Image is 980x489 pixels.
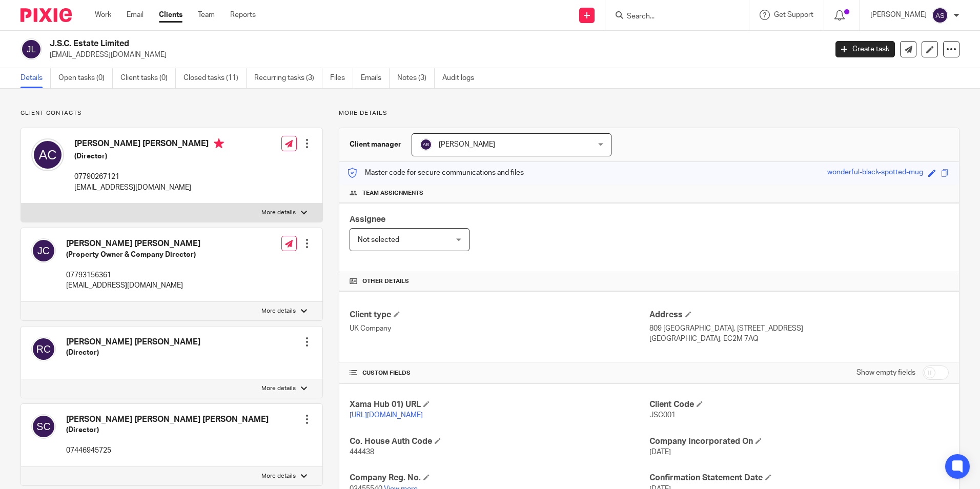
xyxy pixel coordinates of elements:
h4: Client Code [649,399,949,410]
p: [EMAIL_ADDRESS][DOMAIN_NAME] [74,182,224,193]
h4: [PERSON_NAME] [PERSON_NAME] [66,337,200,348]
p: More details [261,384,296,393]
h5: (Director) [66,425,269,435]
a: Files [330,68,353,88]
p: 07790267121 [74,172,224,182]
a: Details [21,68,51,88]
p: [EMAIL_ADDRESS][DOMAIN_NAME] [50,50,820,60]
h3: Client manager [350,139,401,150]
h4: Company Reg. No. [350,473,649,483]
p: More details [261,472,296,480]
span: Other details [362,277,409,286]
a: Team [198,10,215,20]
h4: Confirmation Statement Date [649,473,949,483]
h4: Xama Hub 01) URL [350,399,649,410]
a: Reports [230,10,256,20]
img: svg%3E [31,138,64,171]
span: JSC001 [649,412,676,419]
p: [GEOGRAPHIC_DATA], EC2M 7AQ [649,334,949,344]
span: Assignee [350,215,385,223]
img: Pixie [21,8,72,22]
a: Audit logs [442,68,482,88]
h4: Client type [350,310,649,320]
p: 07446945725 [66,445,269,456]
p: More details [261,209,296,217]
i: Primary [214,138,224,149]
img: svg%3E [31,238,56,263]
label: Show empty fields [856,368,915,378]
p: UK Company [350,323,649,334]
a: Create task [835,41,895,57]
p: Master code for secure communications and files [347,168,524,178]
a: Work [95,10,111,20]
h5: (Director) [66,348,200,358]
a: Open tasks (0) [58,68,113,88]
span: [DATE] [649,449,671,456]
input: Search [626,12,718,22]
h4: [PERSON_NAME] [PERSON_NAME] [74,138,224,151]
a: Closed tasks (11) [183,68,247,88]
h4: Address [649,310,949,320]
span: Not selected [358,236,399,243]
h4: Company Incorporated On [649,436,949,447]
a: Notes (3) [397,68,435,88]
h5: (Director) [74,151,224,161]
h2: J.S.C. Estate Limited [50,38,666,49]
h4: CUSTOM FIELDS [350,369,649,377]
a: Recurring tasks (3) [254,68,322,88]
h4: [PERSON_NAME] [PERSON_NAME] [66,238,200,249]
span: 444438 [350,449,374,456]
p: [PERSON_NAME] [870,10,927,20]
span: Get Support [774,11,813,18]
p: 07793156361 [66,270,200,280]
div: wonderful-black-spotted-mug [827,167,923,179]
p: Client contacts [21,109,323,117]
img: svg%3E [420,138,432,151]
p: More details [339,109,959,117]
p: 809 [GEOGRAPHIC_DATA], [STREET_ADDRESS] [649,323,949,334]
h4: [PERSON_NAME] [PERSON_NAME] [PERSON_NAME] [66,414,269,425]
p: More details [261,307,296,315]
span: Team assignments [362,189,423,197]
img: svg%3E [21,38,42,60]
a: Clients [159,10,182,20]
img: svg%3E [31,337,56,361]
span: [PERSON_NAME] [439,141,495,148]
a: Email [127,10,144,20]
h5: (Property Owner & Company Director) [66,250,200,260]
a: [URL][DOMAIN_NAME] [350,412,423,419]
a: Emails [361,68,390,88]
p: [EMAIL_ADDRESS][DOMAIN_NAME] [66,280,200,291]
h4: Co. House Auth Code [350,436,649,447]
img: svg%3E [932,7,948,24]
a: Client tasks (0) [120,68,176,88]
img: svg%3E [31,414,56,439]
